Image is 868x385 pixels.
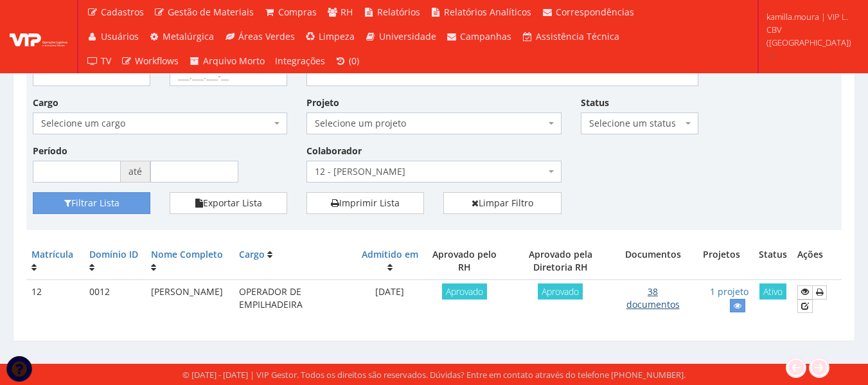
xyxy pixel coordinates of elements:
span: Metalúrgica [163,30,214,42]
a: Admitido em [362,248,418,260]
button: Filtrar Lista [33,192,150,214]
img: logo [10,27,67,46]
label: Colaborador [306,145,362,157]
th: Status [754,243,792,280]
a: Domínio ID [89,248,138,260]
span: até [121,161,150,183]
input: ___.___.___-__ [170,64,287,86]
span: Gestão de Materiais [168,6,254,18]
span: Áreas Verdes [238,30,295,42]
span: Limpeza [319,30,355,42]
label: Período [33,145,67,157]
button: Exportar Lista [170,192,287,214]
span: Compras [278,6,317,18]
td: [DATE] [355,280,423,318]
span: Aprovado [442,283,487,300]
a: Nome Completo [151,248,223,260]
td: 12 [26,280,84,318]
a: 38 documentos [626,285,680,310]
span: Usuários [101,30,139,42]
label: Cargo [33,96,58,109]
span: Arquivo Morto [203,55,265,67]
span: TV [101,55,111,67]
span: Cadastros [101,6,144,18]
a: Arquivo Morto [184,49,270,73]
a: (0) [330,49,365,73]
span: Selecione um status [589,117,682,130]
span: (0) [349,55,359,67]
a: Workflows [116,49,184,73]
span: Selecione um cargo [41,117,271,130]
td: [PERSON_NAME] [146,280,234,318]
th: Projetos [689,243,754,280]
span: Correspondências [556,6,634,18]
div: © [DATE] - [DATE] | VIP Gestor. Todos os direitos são reservados. Dúvidas? Entre em contato atrav... [182,369,686,381]
a: Cargo [239,248,265,260]
a: Universidade [360,24,441,49]
a: Integrações [270,49,330,73]
span: Selecione um projeto [315,117,545,130]
span: RH [341,6,353,18]
span: Integrações [275,55,325,67]
a: Campanhas [441,24,517,49]
a: Metalúrgica [144,24,220,49]
span: Relatórios [377,6,420,18]
span: Relatórios Analíticos [444,6,531,18]
span: 12 - DANIEL COSTA JUNIOR [315,165,545,178]
a: Limpar Filtro [443,192,561,214]
a: Limpeza [300,24,360,49]
span: Selecione um status [581,112,698,134]
th: Ações [792,243,842,280]
td: 0012 [84,280,146,318]
span: Assistência Técnica [536,30,619,42]
label: Status [581,96,609,109]
span: Universidade [379,30,436,42]
th: Aprovado pelo RH [424,243,505,280]
th: Aprovado pela Diretoria RH [505,243,616,280]
td: OPERADOR DE EMPILHADEIRA [234,280,356,318]
span: 12 - DANIEL COSTA JUNIOR [306,161,561,183]
span: Selecione um projeto [306,112,561,134]
a: TV [82,49,116,73]
th: Documentos [616,243,690,280]
a: Assistência Técnica [517,24,624,49]
a: 1 projeto [710,285,748,298]
a: Usuários [82,24,144,49]
a: Imprimir Lista [306,192,424,214]
span: Aprovado [538,283,583,300]
span: Campanhas [460,30,511,42]
span: Selecione um cargo [33,112,287,134]
label: Projeto [306,96,339,109]
span: Workflows [135,55,179,67]
a: Áreas Verdes [219,24,300,49]
a: Matrícula [31,248,73,260]
span: Ativo [759,283,786,300]
span: kamilla.moura | VIP L. CBV ([GEOGRAPHIC_DATA]) [766,10,851,49]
